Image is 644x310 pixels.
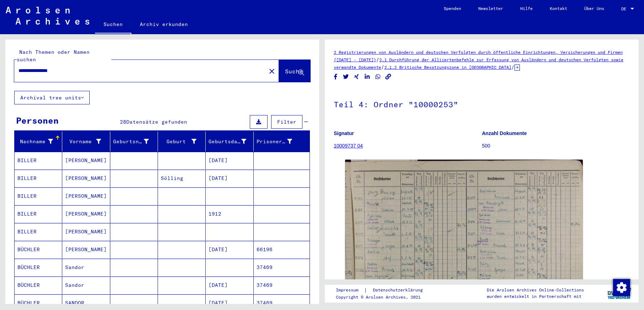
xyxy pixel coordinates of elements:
[113,136,158,147] div: Geburtsname
[336,286,431,294] div: |
[110,131,158,151] mat-header-cell: Geburtsname
[120,119,126,125] span: 28
[14,91,90,104] button: Archival tree units
[254,241,310,258] mat-cell: 66196
[15,259,62,276] mat-cell: BÜCHLER
[334,57,623,70] a: 2.1 Durchführung der Alliiertenbefehle zur Erfassung von Ausländern und deutschen Verfolgten sowi...
[62,223,110,241] mat-cell: [PERSON_NAME]
[334,88,630,119] h1: Teil 4: Ordner "10000253"
[332,72,339,81] button: Share on Facebook
[487,293,584,300] p: wurden entwickelt in Partnerschaft mit
[208,138,246,145] div: Geburtsdatum
[15,223,62,241] mat-cell: BILLER
[161,136,205,147] div: Geburt‏
[16,114,59,127] div: Personen
[257,138,292,145] div: Prisoner #
[206,277,253,294] mat-cell: [DATE]
[17,49,90,63] mat-label: Nach Themen oder Namen suchen
[206,131,253,151] mat-header-cell: Geburtsdatum
[285,68,303,75] span: Suche
[206,241,253,258] mat-cell: [DATE]
[62,170,110,187] mat-cell: [PERSON_NAME]
[62,259,110,276] mat-cell: Sandor
[15,277,62,294] mat-cell: BÜCHLER
[131,16,196,33] a: Archiv erkunden
[206,152,253,169] mat-cell: [DATE]
[254,259,310,276] mat-cell: 37469
[353,72,360,81] button: Share on Xing
[95,16,131,34] a: Suchen
[384,64,511,70] a: 2.1.2 Britische Besatzungszone in [GEOGRAPHIC_DATA]
[367,286,431,294] a: Datenschutzerklärung
[206,205,253,223] mat-cell: 1912
[613,279,630,296] div: Zustimmung ändern
[606,284,633,302] img: yv_logo.png
[15,152,62,169] mat-cell: BILLER
[385,72,392,81] button: Copy link
[613,279,630,296] img: Zustimmung ändern
[334,143,363,149] a: 10009737 04
[374,72,382,81] button: Share on WhatsApp
[268,67,276,76] mat-icon: close
[62,241,110,258] mat-cell: [PERSON_NAME]
[15,205,62,223] mat-cell: BILLER
[336,294,431,300] p: Copyright © Arolsen Archives, 2021
[482,130,527,136] b: Anzahl Dokumente
[271,115,302,129] button: Filter
[265,64,279,78] button: Clear
[62,187,110,205] mat-cell: [PERSON_NAME]
[6,7,89,25] img: Arolsen_neg.svg
[65,136,110,147] div: Vorname
[62,131,110,151] mat-header-cell: Vorname
[206,170,253,187] mat-cell: [DATE]
[15,241,62,258] mat-cell: BÜCHLER
[208,136,255,147] div: Geburtsdatum
[364,72,371,81] button: Share on LinkedIn
[17,138,53,145] div: Nachname
[376,56,379,63] span: /
[342,72,350,81] button: Share on Twitter
[15,131,62,151] mat-header-cell: Nachname
[113,138,149,145] div: Geburtsname
[15,170,62,187] mat-cell: BILLER
[62,152,110,169] mat-cell: [PERSON_NAME]
[381,64,384,70] span: /
[334,50,623,62] a: 2 Registrierungen von Ausländern und deutschen Verfolgten durch öffentliche Einrichtungen, Versic...
[158,170,206,187] mat-cell: Sölling
[254,277,310,294] mat-cell: 37469
[621,6,629,11] span: DE
[158,131,206,151] mat-header-cell: Geburt‏
[15,187,62,205] mat-cell: BILLER
[487,287,584,293] p: Die Arolsen Archives Online-Collections
[161,138,196,145] div: Geburt‏
[62,277,110,294] mat-cell: Sandor
[334,130,354,136] b: Signatur
[511,64,514,70] span: /
[62,205,110,223] mat-cell: [PERSON_NAME]
[336,286,364,294] a: Impressum
[482,142,630,150] p: 500
[257,136,301,147] div: Prisoner #
[126,119,187,125] span: Datensätze gefunden
[277,119,296,125] span: Filter
[254,131,310,151] mat-header-cell: Prisoner #
[17,136,62,147] div: Nachname
[279,60,310,82] button: Suche
[65,138,101,145] div: Vorname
